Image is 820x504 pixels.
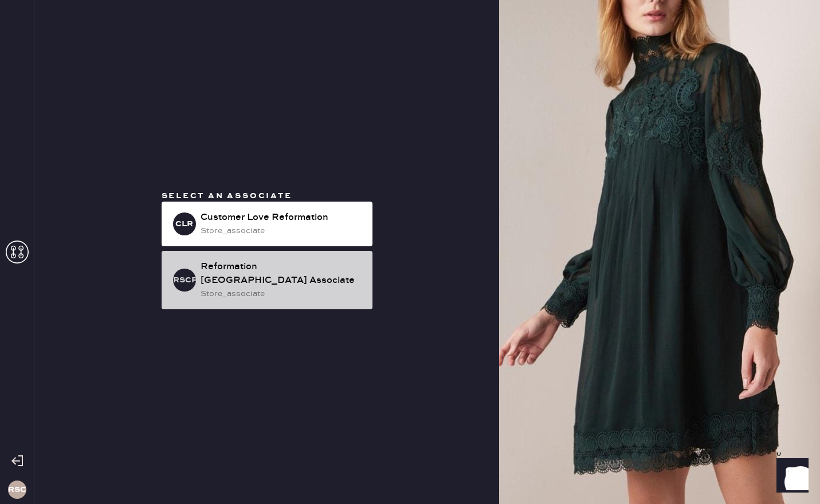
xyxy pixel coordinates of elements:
[201,211,363,225] div: Customer Love Reformation
[173,276,196,284] h3: RSCPA
[8,486,26,494] h3: RSCP
[175,220,193,228] h3: CLR
[201,288,363,300] div: store_associate
[766,452,815,502] iframe: Front Chat
[162,191,292,201] span: Select an associate
[201,260,363,288] div: Reformation [GEOGRAPHIC_DATA] Associate
[201,225,363,237] div: store_associate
